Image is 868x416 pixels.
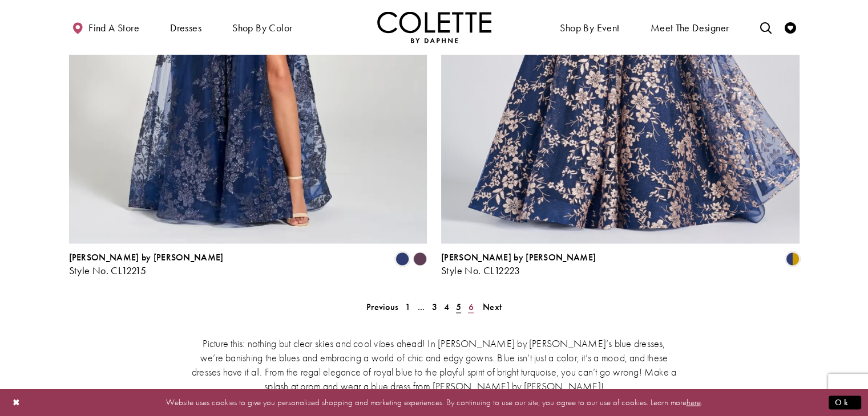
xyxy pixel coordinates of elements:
[167,11,204,43] span: Dresses
[441,298,453,315] a: 4
[479,298,505,315] a: Next Page
[69,252,224,276] div: Colette by Daphne Style No. CL12215
[418,300,425,312] span: ...
[402,298,414,315] a: 1
[428,298,440,315] a: 3
[441,251,596,263] span: [PERSON_NAME] by [PERSON_NAME]
[82,395,786,410] p: Website uses cookies to give you personalized shopping and marketing experiences. By continuing t...
[483,300,502,312] span: Next
[395,252,409,266] i: Navy Blue
[377,11,491,43] a: Visit Home Page
[192,336,677,393] p: Picture this: nothing but clear skies and cool vibes ahead! In [PERSON_NAME] by [PERSON_NAME]’s b...
[431,300,437,312] span: 3
[757,11,774,43] a: Toggle search
[414,298,429,315] a: ...
[456,300,461,312] span: 5
[441,252,596,276] div: Colette by Daphne Style No. CL12223
[560,22,619,34] span: Shop By Event
[829,395,861,410] button: Submit Dialog
[687,397,701,408] a: here
[88,22,139,34] span: Find a store
[782,11,799,43] a: Check Wishlist
[648,11,732,43] a: Meet the designer
[557,11,622,43] span: Shop By Event
[468,300,473,312] span: 6
[441,263,520,276] span: Style No. CL12223
[229,11,295,43] span: Shop by color
[69,251,224,263] span: [PERSON_NAME] by [PERSON_NAME]
[377,11,491,43] img: Colette by Daphne
[651,22,729,34] span: Meet the designer
[170,22,201,34] span: Dresses
[405,300,410,312] span: 1
[786,252,800,266] i: Navy Blue/Gold
[465,298,477,315] a: 6
[444,300,449,312] span: 4
[7,393,26,413] button: Close Dialog
[363,298,402,315] a: Prev Page
[69,263,147,276] span: Style No. CL12215
[69,11,142,43] a: Find a store
[232,22,292,34] span: Shop by color
[453,298,465,315] span: Current page
[366,300,398,312] span: Previous
[413,252,427,266] i: Plum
